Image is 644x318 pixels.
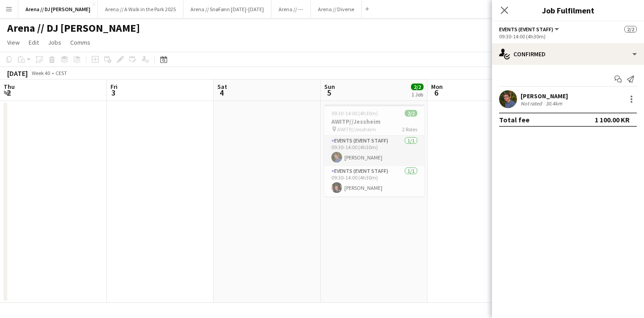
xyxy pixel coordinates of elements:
span: 2/2 [624,26,637,33]
span: 2/2 [411,84,424,90]
div: Confirmed [492,43,644,65]
span: Mon [431,83,443,91]
span: Jobs [48,38,61,46]
button: Arena // SnøFønn [DATE]-[DATE] [183,0,271,18]
a: View [4,37,23,48]
span: 2/2 [405,110,417,117]
a: Jobs [44,37,65,48]
span: 2 Roles [402,126,417,133]
app-card-role: Events (Event Staff)1/109:30-14:00 (4h30m)[PERSON_NAME] [324,166,424,197]
button: Arena // DJ [PERSON_NAME] [18,0,98,18]
a: Comms [67,37,94,48]
span: View [7,38,20,46]
button: Events (Event Staff) [499,26,560,33]
button: Arena // A Walk in the Park 2025 [98,0,183,18]
span: 5 [323,88,335,98]
div: CEST [55,70,67,76]
h3: Job Fulfilment [492,4,644,16]
h1: Arena // DJ [PERSON_NAME] [7,21,140,35]
span: 4 [216,88,227,98]
h3: AWITP//Jessheim [324,117,424,126]
div: 30.4km [544,100,564,107]
app-job-card: 09:30-14:00 (4h30m)2/2AWITP//Jessheim AWITP//Jessheim2 RolesEvents (Event Staff)1/109:30-14:00 (4... [324,105,424,197]
div: 09:30-14:00 (4h30m) [499,33,637,40]
span: Events (Event Staff) [499,26,553,33]
span: Week 40 [30,70,52,76]
span: Edit [29,38,39,46]
div: 1 Job [411,91,423,98]
div: Total fee [499,115,530,124]
span: 6 [430,88,443,98]
div: [PERSON_NAME] [521,92,568,100]
span: Comms [70,38,90,46]
span: AWITP//Jessheim [337,126,376,133]
a: Edit [25,37,42,48]
span: Fri [110,83,118,91]
span: Sat [217,83,227,91]
div: [DATE] [7,69,28,78]
span: Thu [4,83,15,91]
span: 3 [109,88,118,98]
div: 1 100.00 KR [595,115,630,124]
app-card-role: Events (Event Staff)1/109:30-14:00 (4h30m)[PERSON_NAME] [324,136,424,166]
button: Arena // Diverse [311,0,362,18]
span: Sun [324,83,335,91]
div: Not rated [521,100,544,107]
button: Arena // --- [271,0,311,18]
span: 09:30-14:00 (4h30m) [331,110,378,117]
span: 2 [2,88,15,98]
